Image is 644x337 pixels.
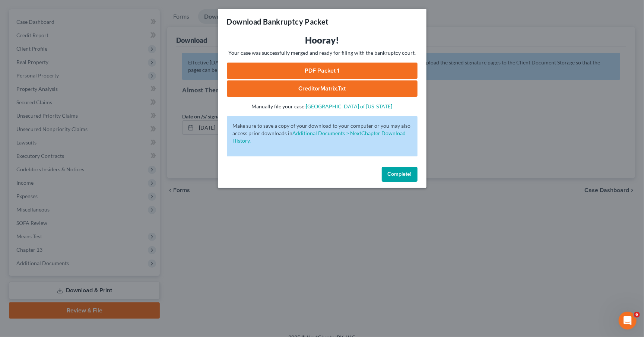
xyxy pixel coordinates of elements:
[227,16,329,27] h3: Download Bankruptcy Packet
[227,80,418,97] a: CreditorMatrix.txt
[634,312,640,318] span: 6
[227,63,418,79] a: PDF Packet 1
[227,103,418,110] p: Manually file your case:
[382,167,418,182] button: Complete!
[388,171,412,177] span: Complete!
[227,34,418,46] h3: Hooray!
[233,122,412,144] p: Make sure to save a copy of your download to your computer or you may also access prior downloads in
[227,49,418,57] p: Your case was successfully merged and ready for filing with the bankruptcy court.
[233,130,406,144] a: Additional Documents > NextChapter Download History.
[306,103,393,109] a: [GEOGRAPHIC_DATA] of [US_STATE]
[619,312,637,330] iframe: Intercom live chat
